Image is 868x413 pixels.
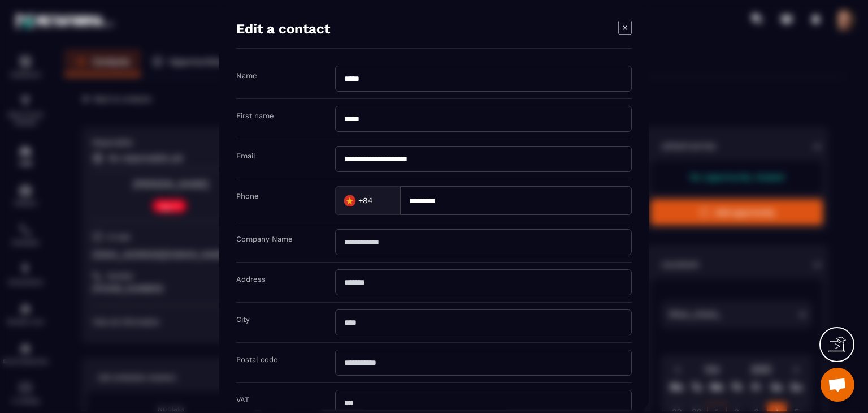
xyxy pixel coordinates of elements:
label: Name [236,71,257,80]
label: City [236,315,250,324]
label: VAT [236,395,249,404]
div: Mở cuộc trò chuyện [821,368,854,402]
label: Company Name [236,235,293,243]
img: Country Flag [338,189,361,212]
h4: Edit a contact [236,21,330,37]
label: First name [236,111,274,120]
span: +84 [358,195,373,206]
label: Phone [236,192,259,200]
label: Email [236,152,255,160]
div: Search for option [335,186,400,215]
label: Postal code [236,355,278,364]
input: Search for option [375,192,388,209]
label: Address [236,275,266,283]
